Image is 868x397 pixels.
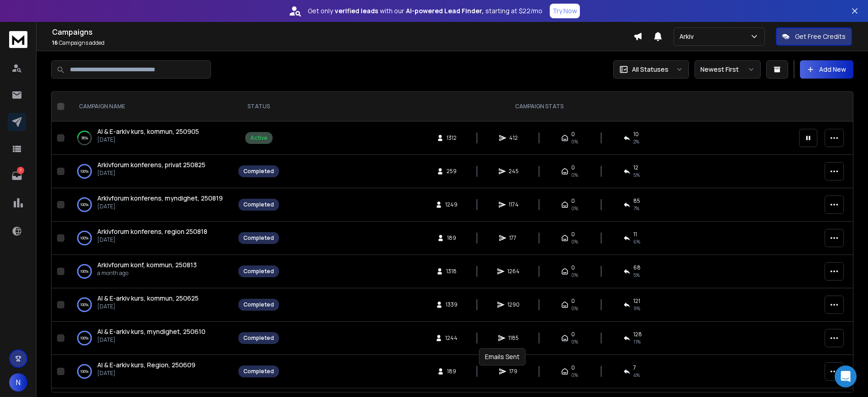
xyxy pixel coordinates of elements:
[509,234,518,242] span: 177
[52,39,633,47] p: Campaigns added
[509,168,519,175] span: 245
[571,197,575,205] span: 0
[97,169,205,177] p: [DATE]
[633,131,639,138] span: 10
[81,133,88,143] p: 36 %
[68,288,233,322] td: 100%AI & E-arkiv kurs, kommun, 250625[DATE]
[9,31,27,48] img: logo
[250,134,268,142] div: Active
[243,334,274,342] div: Completed
[68,355,233,388] td: 100%AI & E-arkiv kurs, Region, 250609[DATE]
[633,231,637,238] span: 11
[52,26,633,37] h1: Campaigns
[633,271,640,279] span: 5 %
[552,6,577,16] p: Try Now
[284,92,794,122] th: CAMPAIGN STATS
[97,227,207,236] a: Arkivforum konferens, region 250818
[97,294,199,302] span: AI & E-arkiv kurs, kommun, 250625
[571,131,575,138] span: 0
[243,301,274,308] div: Completed
[633,305,640,312] span: 9 %
[694,60,761,79] button: Newest First
[447,134,457,142] span: 1312
[633,138,639,145] span: 2 %
[508,334,519,342] span: 1185
[800,60,853,79] button: Add New
[571,338,578,345] span: 0%
[776,27,852,46] button: Get Free Credits
[97,360,195,370] a: AI & E-arkiv kurs, Region, 250609
[8,167,26,185] a: 7
[97,260,197,269] span: Arkivforum konf, kommun, 250813
[507,268,520,275] span: 1264
[80,333,89,343] p: 100 %
[550,4,580,18] button: Try Now
[97,194,223,202] span: Arkivforum konferens, myndighet, 250819
[68,92,233,122] th: CAMPAIGN NAME
[308,6,542,16] p: Get only with our starting at $22/mo
[633,364,636,371] span: 7
[97,327,205,336] span: AI & E-arkiv kurs, myndighet, 250610
[447,168,457,175] span: 259
[571,205,578,212] span: 0%
[243,168,274,175] div: Completed
[9,373,27,392] button: N
[97,303,199,310] p: [DATE]
[80,367,89,376] p: 100 %
[406,6,484,16] strong: AI-powered Lead Finder,
[571,364,575,371] span: 0
[68,322,233,355] td: 100%AI & E-arkiv kurs, myndighet, 250610[DATE]
[233,92,284,122] th: STATUS
[479,348,526,365] div: Emails Sent
[97,160,205,169] a: Arkivforum konferens, privat 250825
[335,6,378,16] strong: verified leads
[445,201,458,208] span: 1249
[509,368,518,375] span: 179
[80,233,89,243] p: 100 %
[52,39,58,47] span: 16
[68,155,233,188] td: 100%Arkivforum konferens, privat 250825[DATE]
[679,32,697,41] p: Arkiv
[633,197,640,205] span: 85
[97,194,223,203] a: Arkivforum konferens, myndighet, 250819
[243,201,274,208] div: Completed
[243,234,274,242] div: Completed
[835,365,857,387] div: Open Intercom Messenger
[97,127,199,136] span: AI & E-arkiv kurs, kommun, 250905
[97,336,205,344] p: [DATE]
[509,134,518,142] span: 412
[447,368,456,375] span: 189
[97,136,199,143] p: [DATE]
[97,370,195,377] p: [DATE]
[80,200,89,209] p: 100 %
[633,331,642,338] span: 128
[571,138,578,145] span: 0%
[68,188,233,222] td: 100%Arkivforum konferens, myndighet, 250819[DATE]
[243,268,274,275] div: Completed
[97,203,223,210] p: [DATE]
[571,271,578,279] span: 0%
[633,264,641,271] span: 68
[445,334,458,342] span: 1244
[633,338,641,345] span: 11 %
[633,297,640,305] span: 121
[68,255,233,288] td: 100%Arkivforum konf, kommun, 250813a month ago
[507,301,520,308] span: 1290
[446,268,457,275] span: 1318
[80,300,89,309] p: 100 %
[68,222,233,255] td: 100%Arkivforum konferens, region 250818[DATE]
[571,297,575,305] span: 0
[447,234,456,242] span: 189
[571,331,575,338] span: 0
[97,327,205,336] a: AI & E-arkiv kurs, myndighet, 250610
[97,270,197,277] p: a month ago
[633,205,639,212] span: 7 %
[633,171,640,179] span: 5 %
[97,260,197,270] a: Arkivforum konf, kommun, 250813
[80,267,89,276] p: 100 %
[571,231,575,238] span: 0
